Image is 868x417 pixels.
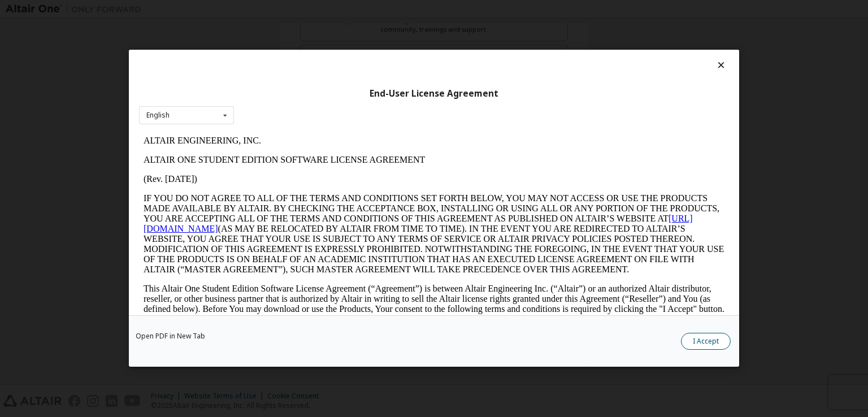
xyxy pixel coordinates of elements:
[146,112,170,119] div: English
[5,82,554,102] a: [URL][DOMAIN_NAME]
[5,5,585,15] p: ALTAIR ENGINEERING, INC.
[681,333,731,350] button: I Accept
[5,24,585,34] p: ALTAIR ONE STUDENT EDITION SOFTWARE LICENSE AGREEMENT
[139,88,729,99] div: End-User License Agreement
[5,43,585,53] p: (Rev. [DATE])
[5,62,585,144] p: IF YOU DO NOT AGREE TO ALL OF THE TERMS AND CONDITIONS SET FORTH BELOW, YOU MAY NOT ACCESS OR USE...
[5,153,585,193] p: This Altair One Student Edition Software License Agreement (“Agreement”) is between Altair Engine...
[136,333,205,340] a: Open PDF in New Tab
